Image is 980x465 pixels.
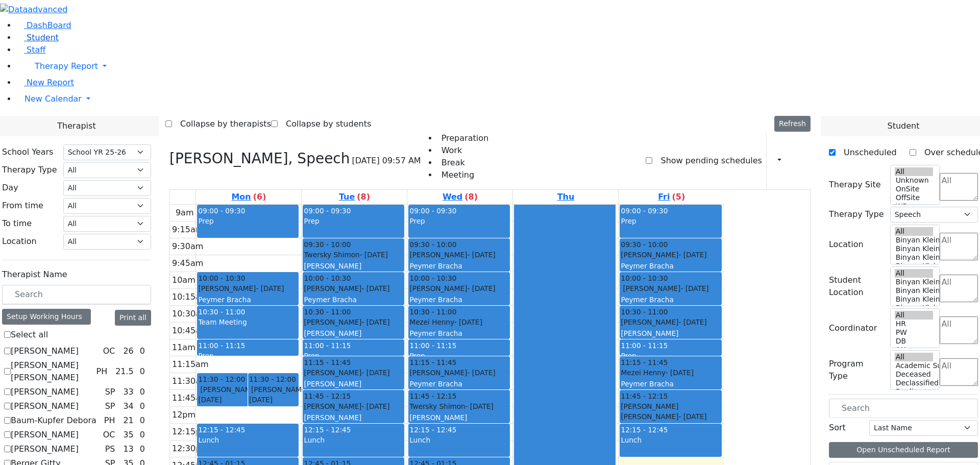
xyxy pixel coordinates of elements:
option: All [895,269,934,278]
span: - [DATE] [467,369,495,377]
a: Therapy Report [16,56,980,77]
span: 09:00 - 09:30 [409,207,456,215]
div: 11:30am [170,375,211,387]
div: Prep [198,216,298,226]
span: 11:15 - 11:45 [409,357,456,368]
option: Binyan Klein 5 [895,278,934,286]
label: (6) [253,191,266,203]
span: 10:00 - 10:30 [198,273,245,283]
div: 11:15am [170,358,211,371]
div: 0 [138,345,147,357]
div: 9:30am [170,240,205,253]
label: Show pending schedules [652,153,762,169]
span: 11:45 - 12:15 [409,391,456,401]
label: To time [2,217,32,230]
span: Student [27,33,59,42]
div: Prep [304,351,403,361]
span: - [DATE] [454,318,482,326]
button: Print all [115,310,151,326]
option: OnSite [895,185,934,193]
option: Binyan Klein 4 [895,286,934,295]
span: 09:00 - 09:30 [304,207,351,215]
div: 12:15pm [170,426,211,438]
a: New Calendar [16,89,980,109]
a: New Report [16,78,74,87]
span: 12:15 - 12:45 [304,426,351,434]
span: Therapy Report [35,61,98,71]
div: Team Meeting [198,317,298,327]
div: Report [786,152,791,169]
span: New Calendar [24,94,82,104]
input: Search [2,285,151,304]
label: Student Location [829,274,884,299]
div: [PERSON_NAME] ([PERSON_NAME]), [PERSON_NAME] ([PERSON_NAME]) [304,412,403,454]
div: 10:45am [170,325,211,337]
div: [PERSON_NAME] [304,317,403,327]
textarea: Search [940,316,978,344]
div: 0 [138,365,147,378]
label: Coordinator [829,322,877,334]
span: 10:30 - 11:00 [621,307,668,317]
span: - [DATE] [678,318,706,326]
option: PW [895,328,934,337]
span: - [DATE] [467,251,495,259]
option: HR [895,320,934,328]
div: [PERSON_NAME] [304,328,403,338]
label: Day [2,182,18,194]
input: Search [829,399,978,418]
span: 11:45 - 12:15 [621,391,668,401]
label: (8) [464,191,478,203]
div: 12:30pm [170,443,211,455]
div: SP [101,386,119,398]
div: 33 [121,386,135,398]
span: - [DATE] [467,284,495,292]
div: Prep [304,216,403,226]
div: Grade 8 [198,418,247,428]
option: Binyan Klein 3 [895,295,934,304]
div: 10:15am [170,291,211,303]
div: [PERSON_NAME] [621,283,720,293]
label: (8) [357,191,370,203]
span: - [DATE] [678,412,706,421]
span: 11:00 - 11:15 [621,341,668,350]
option: Binyan Klein 3 [895,253,934,262]
span: 12:15 - 12:45 [409,426,456,434]
div: Twersky Shimon [409,401,509,411]
option: WP [895,202,934,211]
div: [PERSON_NAME] [304,283,403,293]
span: - [DATE] [360,251,388,259]
a: Student [16,33,59,42]
div: 34 [121,400,135,412]
option: All [895,353,934,361]
label: [PERSON_NAME] [11,386,79,398]
option: Declines [895,387,934,396]
span: 09:30 - 10:00 [409,239,456,250]
span: - [DATE] [465,402,494,410]
label: [PERSON_NAME] [11,429,79,441]
div: SP [101,400,119,412]
span: 11:30 - 12:00 [249,374,296,384]
span: 12:15 - 12:45 [621,426,668,434]
div: Prep [409,351,509,361]
li: Work [437,144,488,157]
div: [PERSON_NAME] [304,379,403,389]
label: [PERSON_NAME] [11,443,79,455]
label: Program Type [829,358,884,382]
option: Academic Support [895,361,934,370]
div: Peymer Bracha [409,379,509,389]
div: Prep [198,351,298,361]
label: Baum-Kupfer Debora [11,414,96,427]
h3: [PERSON_NAME], Speech [169,150,350,167]
span: [DATE] 09:57 AM [352,155,421,167]
span: 10:00 - 10:30 [621,273,668,283]
div: [PERSON_NAME] [304,401,403,411]
span: 10:00 - 10:30 [304,273,351,283]
div: Mezei Henny [621,368,720,378]
div: Lunch [304,435,403,445]
div: Prep [409,216,509,226]
button: Refresh [774,116,811,132]
span: 11:00 - 11:15 [304,341,351,350]
span: 11:00 - 11:15 [198,341,245,350]
div: [PERSON_NAME] ([PERSON_NAME]), [PERSON_NAME] ([PERSON_NAME]) [621,328,720,370]
span: 11:15 - 11:45 [304,357,351,368]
